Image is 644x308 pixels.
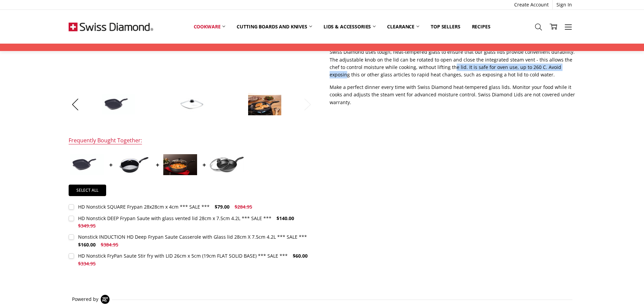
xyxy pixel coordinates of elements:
[231,19,318,34] a: Cutting boards and knives
[293,253,308,259] span: $60.00
[210,157,244,172] img: HD Nonstick FryPan Saute Stir fry with LID 26cm x 5cm (19cm FLAT SOLID BASE) *** SALE ***
[69,137,142,145] div: Frequently Bought Together:
[78,215,271,221] div: HD Nonstick DEEP Frypan Saute with glass vented lid 28cm x 7.5cm 4.2L *** SALE ***
[78,222,96,229] span: $349.95
[301,94,314,115] button: Next
[117,153,150,176] img: HD Nonstick DEEP Frypan Saute with glass vented lid 28cm x 7.5cm 4.2L *** SALE ***
[102,94,136,115] img: HD Nonstick SQUARE Frypan 28x28x4cm with **Bonus** LID! *** SALE ***
[70,154,104,175] img: HD Nonstick SQUARE Frypan 28x28cm x 4cm *** SALE ***
[425,19,466,34] a: Top Sellers
[101,241,118,248] span: $384.95
[466,19,496,34] a: Recipes
[78,204,210,210] div: HD Nonstick SQUARE Frypan 28x28cm x 4cm *** SALE ***
[78,260,96,267] span: $334.95
[277,215,294,221] span: $140.00
[69,10,153,44] img: Free Shipping On Every Order
[215,204,230,210] span: $79.00
[69,94,82,115] button: Previous
[318,19,381,34] a: Lids & Accessories
[72,296,98,302] span: Powered by
[69,185,106,196] a: Select all
[175,93,209,116] img: HD Nonstick SQUARE Frypan 28x28x4cm with **Bonus** LID! *** SALE ***
[235,204,252,210] span: $284.95
[163,154,197,175] img: Nonstick INDUCTION HD Deep Frypan Saute Casserole with Glass lid 28cm X 7.5cm 4.2L *** SALE ***
[188,19,231,34] a: Cookware
[78,241,96,248] span: $160.00
[381,19,425,34] a: Clearance
[78,253,288,259] div: HD Nonstick FryPan Saute Stir fry with LID 26cm x 5cm (19cm FLAT SOLID BASE) *** SALE ***
[248,93,282,116] img: HD Nonstick SQUARE Frypan 28x28x4cm with **Bonus** LID! *** SALE ***
[330,48,576,79] p: Swiss Diamond uses tough, heat-tempered glass to ensure that our glass lids provide convenient du...
[78,234,307,240] div: Nonstick INDUCTION HD Deep Frypan Saute Casserole with Glass lid 28cm X 7.5cm 4.2L *** SALE ***
[330,84,576,106] p: Make a perfect dinner every time with Swiss Diamond heat-tempered glass lids. Monitor your food w...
